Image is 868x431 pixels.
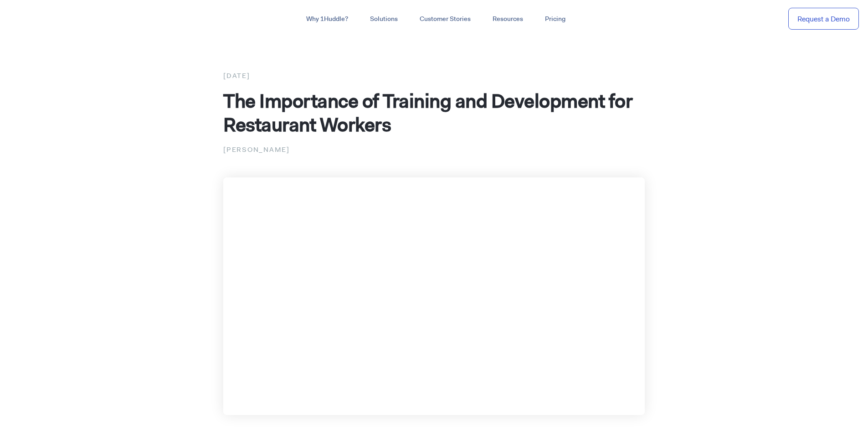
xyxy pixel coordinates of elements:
a: Pricing [534,11,576,27]
div: [DATE] [223,70,645,82]
a: Resources [482,11,534,27]
a: Why 1Huddle? [295,11,359,27]
a: Customer Stories [409,11,482,27]
img: restaurant training benefit both employees and employers [223,177,645,415]
span: The Importance of Training and Development for Restaurant Workers [223,88,632,137]
p: [PERSON_NAME] [223,144,645,156]
a: Request a Demo [788,8,859,30]
img: ... [9,10,74,27]
a: Solutions [359,11,409,27]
